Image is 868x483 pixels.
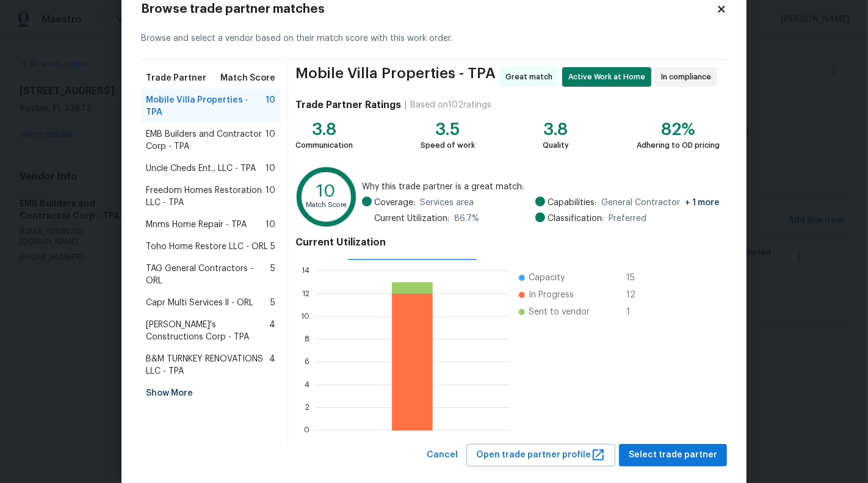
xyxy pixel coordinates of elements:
[295,236,720,249] h4: Current Utilization
[629,448,717,463] span: Select trade partner
[302,267,309,274] text: 14
[266,184,275,209] span: 10
[568,71,650,83] span: Active Work at Home
[295,99,401,111] h4: Trade Partner Ratings
[601,197,720,209] span: General Contractor
[146,162,256,175] span: Uncle Cheds Ent., LLC - TPA
[302,290,309,297] text: 12
[421,123,475,136] div: 3.5
[619,444,727,467] button: Select trade partner
[146,72,206,84] span: Trade Partner
[420,197,474,209] span: Services area
[529,289,574,301] span: In Progress
[141,3,716,15] h2: Browse trade partner matches
[685,198,720,207] span: + 1 more
[295,67,496,87] span: Mobile Villa Properties - TPA
[266,128,275,153] span: 10
[146,94,266,118] span: Mobile Villa Properties - TPA
[266,162,275,175] span: 10
[305,358,309,366] text: 6
[295,139,353,151] div: Communication
[529,272,565,284] span: Capacity
[626,289,646,301] span: 12
[266,94,275,118] span: 10
[146,241,268,253] span: Toho Home Restore LLC - ORL
[626,306,646,318] span: 1
[141,382,280,404] div: Show More
[295,123,353,136] div: 3.8
[304,427,309,434] text: 0
[637,123,720,136] div: 82%
[306,202,347,208] text: Match Score
[146,184,266,209] span: Freedom Homes Restoration LLC - TPA
[661,71,716,83] span: In compliance
[505,71,557,83] span: Great match
[269,319,275,343] span: 4
[362,181,720,193] span: Why this trade partner is a great match:
[305,381,309,388] text: 4
[146,297,253,309] span: Capr Multi Services ll - ORL
[141,18,727,60] div: Browse and select a vendor based on their match score with this work order.
[374,197,415,209] span: Coverage:
[374,212,449,225] span: Current Utilization:
[543,123,569,136] div: 3.8
[146,263,270,287] span: TAG General Contractors - ORL
[401,99,410,111] div: |
[146,128,266,153] span: EMB Builders and Contractor Corp - TPA
[269,353,275,377] span: 4
[609,212,646,225] span: Preferred
[427,448,458,463] span: Cancel
[548,212,604,225] span: Classification:
[454,212,479,225] span: 86.7 %
[270,297,275,309] span: 5
[543,139,569,151] div: Quality
[305,335,309,343] text: 8
[146,219,247,231] span: Mnms Home Repair - TPA
[421,139,475,151] div: Speed of work
[529,306,590,318] span: Sent to vendor
[637,139,720,151] div: Adhering to OD pricing
[476,448,606,463] span: Open trade partner profile
[266,219,275,231] span: 10
[220,72,275,84] span: Match Score
[305,404,309,411] text: 2
[410,99,491,111] div: Based on 102 ratings
[317,183,336,200] text: 10
[301,313,309,320] text: 10
[270,263,275,287] span: 5
[548,197,596,209] span: Capabilities:
[146,319,269,343] span: [PERSON_NAME]'s Constructions Corp - TPA
[466,444,615,467] button: Open trade partner profile
[146,353,269,377] span: B&M TURNKEY RENOVATIONS LLC - TPA
[422,444,463,467] button: Cancel
[626,272,646,284] span: 15
[270,241,275,253] span: 5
